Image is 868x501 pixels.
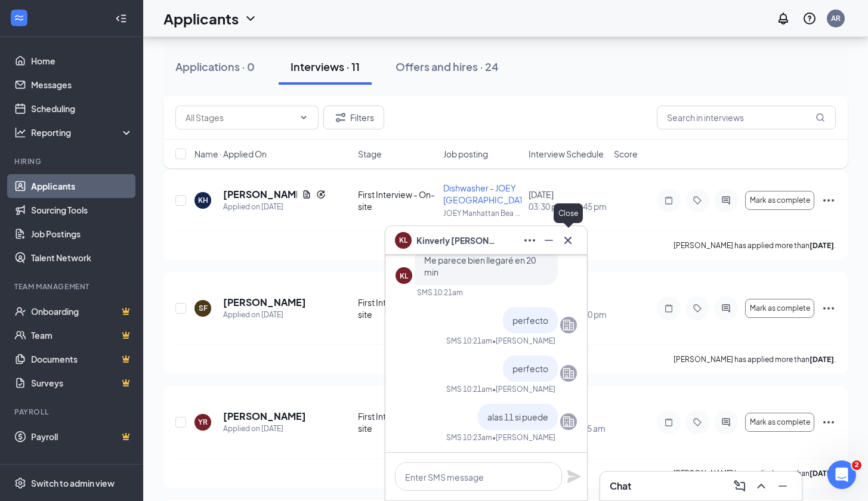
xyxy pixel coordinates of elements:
input: Search in interviews [657,106,836,129]
input: All Stages [186,111,294,124]
svg: Note [662,304,676,313]
svg: Ellipses [523,233,537,248]
span: Dishwasher - JOEY [GEOGRAPHIC_DATA] [443,183,530,205]
a: Home [31,49,133,73]
div: [DATE] [529,188,607,212]
svg: Analysis [14,126,26,138]
button: Mark as complete [745,191,814,210]
button: Mark as complete [745,299,814,318]
p: [PERSON_NAME] has applied more than . [674,354,836,364]
svg: ActiveChat [719,304,733,313]
span: Name · Applied On [194,148,267,160]
svg: Tag [690,304,705,313]
span: perfecto [512,315,548,326]
p: JOEY Manhattan Bea ... [443,208,521,218]
div: Offers and hires · 24 [396,59,499,74]
button: Mark as complete [745,413,814,432]
span: Mark as complete [750,196,810,205]
span: • [PERSON_NAME] [492,384,555,394]
span: 03:30 pm - 03:45 pm [529,200,607,212]
svg: MagnifyingGlass [816,113,825,122]
svg: QuestionInfo [802,11,817,26]
svg: Company [561,318,576,332]
svg: Reapply [316,190,326,199]
span: • [PERSON_NAME] [492,336,555,346]
svg: Note [662,196,676,205]
div: Applications · 0 [175,59,255,74]
svg: Company [561,415,576,429]
a: Applicants [31,174,133,198]
svg: Settings [14,477,26,489]
span: • [PERSON_NAME] [492,432,555,443]
svg: Notifications [776,11,790,26]
a: Sourcing Tools [31,198,133,222]
div: Applied on [DATE] [223,423,306,435]
button: Minimize [539,231,558,250]
a: Job Postings [31,222,133,246]
span: Score [614,148,638,160]
b: [DATE] [810,355,834,364]
span: Kinverly [PERSON_NAME] [PERSON_NAME] [416,234,500,247]
div: Payroll [14,407,131,417]
button: Cross [558,231,577,250]
div: Interviews · 11 [291,59,360,74]
svg: ChevronDown [299,113,308,122]
iframe: Intercom live chat [827,460,856,489]
div: SMS 10:23am [446,432,492,443]
svg: ChevronUp [754,479,768,493]
svg: Minimize [776,479,790,493]
svg: ComposeMessage [733,479,747,493]
svg: Tag [690,417,705,427]
svg: Filter [333,110,348,125]
svg: ChevronDown [243,11,258,26]
svg: Ellipses [821,301,836,316]
svg: Ellipses [821,193,836,208]
svg: ActiveChat [719,417,733,427]
div: SMS 10:21am [446,384,492,394]
div: YR [198,417,208,427]
h5: [PERSON_NAME] [223,188,297,201]
span: Mark as complete [750,418,810,426]
div: First Interview - On-site [358,410,436,434]
button: ChevronUp [752,477,771,496]
svg: Company [561,366,576,381]
div: Close [554,203,583,223]
button: Filter Filters [323,106,384,129]
button: ComposeMessage [730,477,749,496]
div: SMS 10:21am [446,336,492,346]
div: Applied on [DATE] [223,309,306,321]
div: AR [831,13,841,23]
span: perfecto [512,363,548,374]
svg: Tag [690,196,705,205]
div: Team Management [14,282,131,292]
a: TeamCrown [31,323,133,347]
svg: Minimize [542,233,556,248]
span: Me parece bien llegaré en 20 min [424,255,536,277]
a: Talent Network [31,246,133,270]
div: First Interview - On-site [358,188,436,212]
button: Minimize [773,477,792,496]
div: SMS 10:21am [417,287,463,298]
a: OnboardingCrown [31,299,133,323]
a: Messages [31,73,133,97]
p: [PERSON_NAME] has applied more than . [674,468,836,478]
svg: Collapse [115,13,127,24]
a: Scheduling [31,97,133,120]
span: 2 [852,460,861,470]
svg: Plane [567,469,581,484]
h5: [PERSON_NAME] [223,296,306,309]
a: SurveysCrown [31,371,133,395]
p: [PERSON_NAME] has applied more than . [674,240,836,250]
div: First Interview - On-site [358,296,436,320]
svg: WorkstreamLogo [13,12,25,24]
div: SF [199,303,208,313]
div: KL [400,271,408,281]
h5: [PERSON_NAME] [223,410,306,423]
div: Reporting [31,126,134,138]
a: PayrollCrown [31,425,133,449]
svg: Cross [561,233,575,248]
svg: Ellipses [821,415,836,429]
b: [DATE] [810,469,834,478]
svg: Document [302,190,311,199]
